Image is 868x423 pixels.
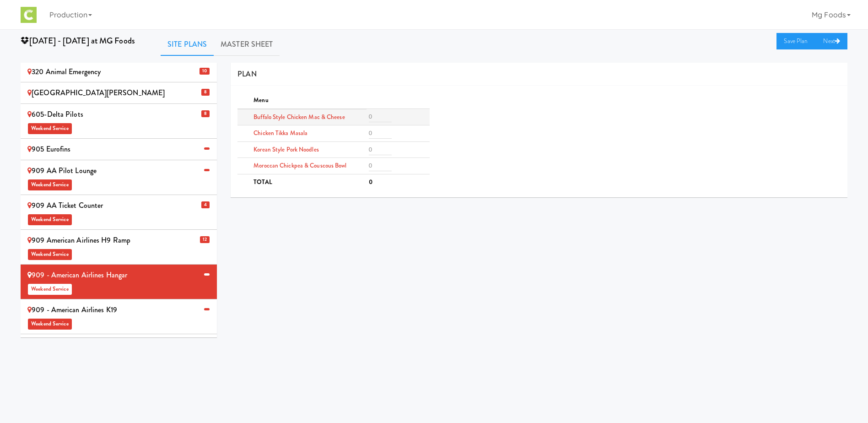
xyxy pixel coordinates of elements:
span: Buffalo Style Chicken Mac & Cheese [253,113,345,121]
div: [GEOGRAPHIC_DATA][PERSON_NAME] [27,86,210,100]
input: 0 [369,111,392,122]
li: 10 320 Animal Emergency [21,61,217,83]
span: Weekend Service [28,249,72,260]
li: 905 Eurofins [21,139,217,160]
div: 905 Eurofins [27,142,210,156]
span: Weekend Service [28,214,72,225]
div: 909 - American Airlines K19 [27,303,210,330]
li: 8 [GEOGRAPHIC_DATA][PERSON_NAME] [21,82,217,104]
div: 909 AA Ticket Counter [27,199,210,226]
li: 4 909 AA Ticket CounterWeekend Service [21,195,217,230]
div: 909 American Airlines H9 Ramp [27,233,210,260]
span: 4 [201,201,210,208]
div: 320 Animal Emergency [27,65,210,79]
div: 605-Delta Pilots [27,108,210,135]
a: Save Plan [776,33,816,49]
span: Korean Style Pork Noodles [253,145,319,154]
span: Weekend Service [28,284,72,295]
a: Next [816,33,847,49]
input: 0 [369,128,392,139]
span: Weekend Service [28,319,72,330]
li: 909 - American Airlines HangarWeekend Service [21,265,217,299]
li: 909 - American Airlines M35Weekend Service [21,334,217,369]
input: 0 [369,144,392,155]
th: Menu [251,92,367,109]
input: 0 [369,160,392,171]
img: Micromart [21,7,37,23]
li: 12 909 American Airlines H9 RampWeekend Service [21,230,217,265]
span: 12 [200,236,210,243]
span: Weekend Service [28,179,72,190]
div: 909 - American Airlines Hangar [27,268,210,295]
span: Weekend Service [28,123,72,134]
a: Site Plans [161,33,214,56]
span: 8 [201,89,210,96]
div: 909 AA Pilot Lounge [27,164,210,191]
b: TOTAL [253,178,272,186]
span: 10 [199,68,210,75]
span: Chicken Tikka Masala [253,129,307,137]
span: PLAN [237,69,256,79]
a: Master Sheet [214,33,280,56]
b: 0 [369,178,372,186]
span: 8 [201,110,210,117]
span: Moroccan Chickpea & Couscous Bowl [253,161,346,170]
li: 909 AA Pilot LoungeWeekend Service [21,160,217,195]
li: 909 - American Airlines K19Weekend Service [21,299,217,334]
li: 8 605-Delta PilotsWeekend Service [21,104,217,139]
div: [DATE] - [DATE] at MG Foods [14,33,154,49]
